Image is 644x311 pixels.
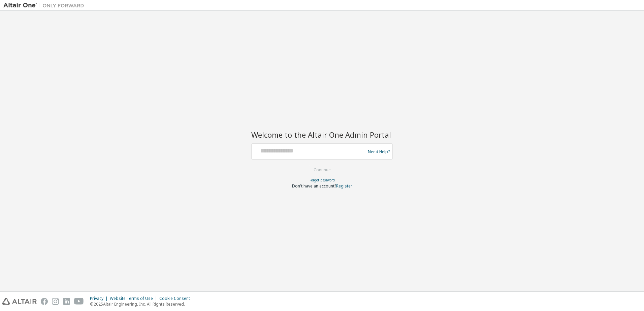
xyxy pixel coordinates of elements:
img: altair_logo.svg [2,298,37,305]
div: Website Terms of Use [110,296,159,301]
img: youtube.svg [74,298,84,305]
img: linkedin.svg [63,298,70,305]
p: © 2025 Altair Engineering, Inc. All Rights Reserved. [90,301,194,307]
a: Forgot password [310,178,335,182]
div: Privacy [90,296,110,301]
div: Cookie Consent [159,296,194,301]
img: instagram.svg [52,298,59,305]
h2: Welcome to the Altair One Admin Portal [251,130,393,139]
img: facebook.svg [41,298,48,305]
span: Don't have an account? [292,183,336,189]
a: Register [336,183,352,189]
img: Altair One [3,2,88,9]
